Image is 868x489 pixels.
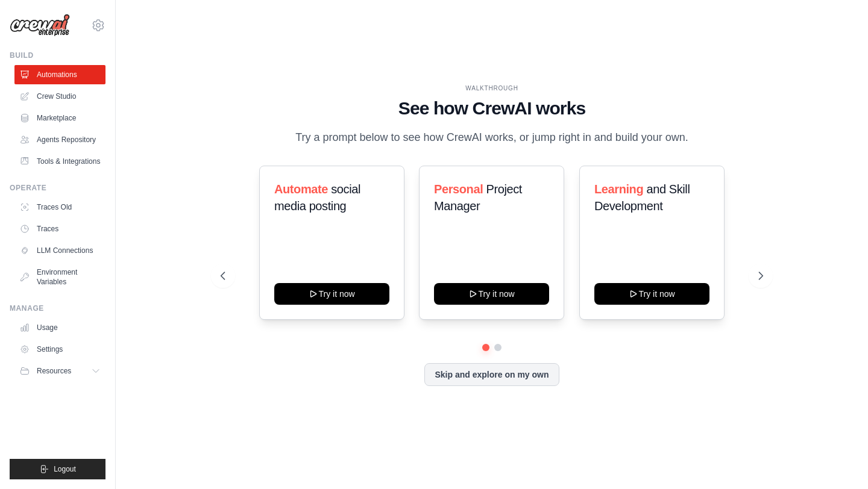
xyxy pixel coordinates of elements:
[594,283,709,305] button: Try it now
[274,283,389,305] button: Try it now
[14,318,105,337] a: Usage
[14,361,105,381] button: Resources
[434,283,549,305] button: Try it now
[14,198,105,217] a: Traces Old
[10,183,105,193] div: Operate
[14,87,105,106] a: Crew Studio
[274,182,328,196] span: Automate
[10,14,70,37] img: Logo
[54,464,76,474] span: Logout
[14,65,105,84] a: Automations
[37,366,71,376] span: Resources
[10,51,105,60] div: Build
[10,459,105,479] button: Logout
[434,182,483,196] span: Personal
[14,340,105,359] a: Settings
[14,241,105,260] a: LLM Connections
[14,108,105,128] a: Marketplace
[14,130,105,149] a: Agents Repository
[221,84,763,93] div: WALKTHROUGH
[14,152,105,171] a: Tools & Integrations
[14,263,105,291] a: Environment Variables
[289,129,694,146] p: Try a prompt below to see how CrewAI works, or jump right in and build your own.
[424,363,559,386] button: Skip and explore on my own
[14,219,105,238] a: Traces
[10,304,105,313] div: Manage
[594,182,690,213] span: and Skill Development
[594,182,643,196] span: Learning
[221,98,763,119] h1: See how CrewAI works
